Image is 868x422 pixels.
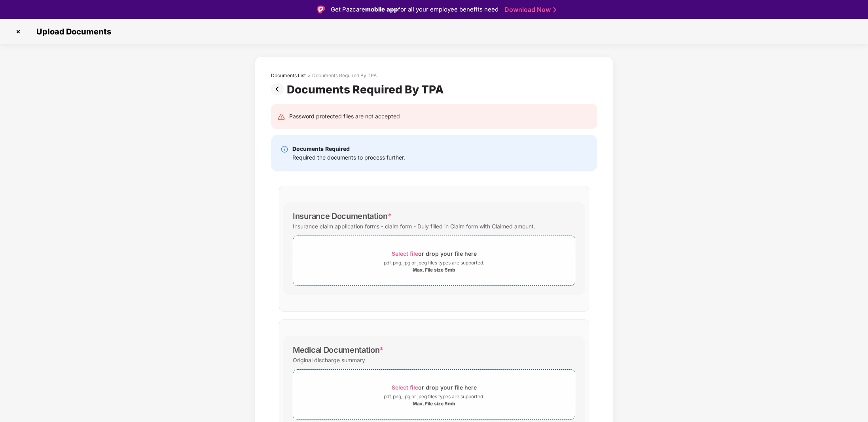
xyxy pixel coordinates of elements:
span: Select fileor drop your file herepdf, png, jpg or jpeg files types are supported.Max. File size 5mb [293,242,575,279]
div: Insurance Documentation [293,211,392,221]
div: or drop your file here [392,248,477,259]
img: svg+xml;base64,PHN2ZyB4bWxucz0iaHR0cDovL3d3dy53My5vcmcvMjAwMC9zdmciIHdpZHRoPSIyNCIgaGVpZ2h0PSIyNC... [277,113,285,121]
div: Required the documents to process further. [292,153,406,162]
span: Upload Documents [28,27,115,36]
div: Original discharge summary [293,355,365,365]
a: Download Now [504,6,554,14]
img: Logo [317,6,325,13]
strong: mobile app [365,6,398,13]
div: Get Pazcare for all your employee benefits need [331,5,498,14]
div: pdf, png, jpg or jpeg files types are supported. [384,393,484,401]
img: svg+xml;base64,PHN2ZyBpZD0iQ3Jvc3MtMzJ4MzIiIHhtbG5zPSJodHRwOi8vd3d3LnczLm9yZy8yMDAwL3N2ZyIgd2lkdG... [12,25,25,38]
div: or drop your file here [392,382,477,393]
div: Insurance claim application forms - claim form - Duly filled in Claim form with Claimed amount. [293,221,535,232]
div: Documents Required By TPA [287,83,447,96]
div: Password protected files are not accepted [289,112,400,121]
div: Documents Required By TPA [312,72,377,79]
span: Select file [392,250,418,257]
div: Documents List [271,72,306,79]
div: pdf, png, jpg or jpeg files types are supported. [384,259,484,267]
span: Select fileor drop your file herepdf, png, jpg or jpeg files types are supported.Max. File size 5mb [293,376,575,413]
img: svg+xml;base64,PHN2ZyBpZD0iSW5mby0yMHgyMCIgeG1sbnM9Imh0dHA6Ly93d3cudzMub3JnLzIwMDAvc3ZnIiB3aWR0aD... [280,145,288,153]
div: > [307,72,311,79]
b: Documents Required [292,145,350,152]
img: svg+xml;base64,PHN2ZyBpZD0iUHJldi0zMngzMiIgeG1sbnM9Imh0dHA6Ly93d3cudzMub3JnLzIwMDAvc3ZnIiB3aWR0aD... [271,83,287,95]
span: Select file [392,384,418,391]
div: Max. File size 5mb [413,267,455,273]
div: Medical Documentation [293,345,384,355]
img: Stroke [553,6,556,14]
div: Max. File size 5mb [413,401,455,407]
